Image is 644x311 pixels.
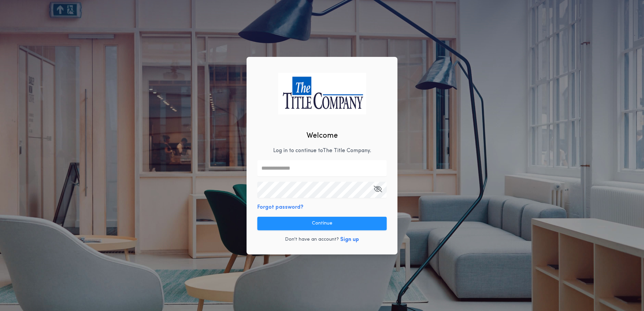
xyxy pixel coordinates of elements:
p: Don't have an account? [285,236,339,243]
button: Continue [257,217,387,230]
img: logo [278,73,366,114]
button: Sign up [340,236,359,244]
p: Log in to continue to The Title Company . [273,147,371,155]
button: Forgot password? [257,203,303,211]
h2: Welcome [307,130,338,141]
